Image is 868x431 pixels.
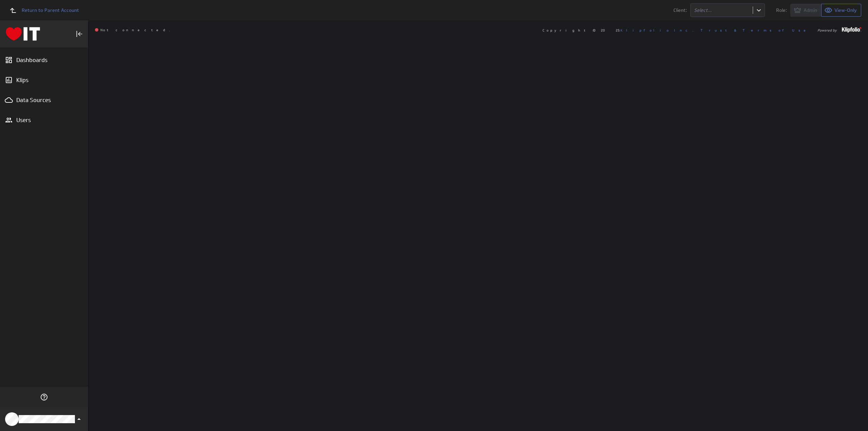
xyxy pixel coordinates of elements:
[673,8,687,13] span: Client:
[694,8,749,13] div: Select...
[16,56,72,64] div: Dashboards
[776,8,787,13] span: Role:
[542,28,693,32] span: Copyright © 2025
[5,3,79,18] a: Return to Parent Account
[6,27,40,41] img: Klipfolio logo
[16,116,72,124] div: Users
[790,4,822,17] button: View as Admin
[74,28,85,40] div: Collapse
[6,27,40,41] div: Go to Dashboards
[620,28,693,33] a: Klipfolio Inc.
[822,4,861,17] button: View as View-Only
[834,7,857,13] span: View-Only
[842,27,861,33] img: logo-footer.png
[22,8,79,13] span: Return to Parent Account
[804,7,817,13] span: Admin
[701,28,810,33] a: Trust & Terms of Use
[38,391,50,403] div: Help
[16,96,72,104] div: Data Sources
[95,28,170,32] span: Not connected.
[16,76,72,84] div: Klips
[817,28,837,32] span: Powered by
